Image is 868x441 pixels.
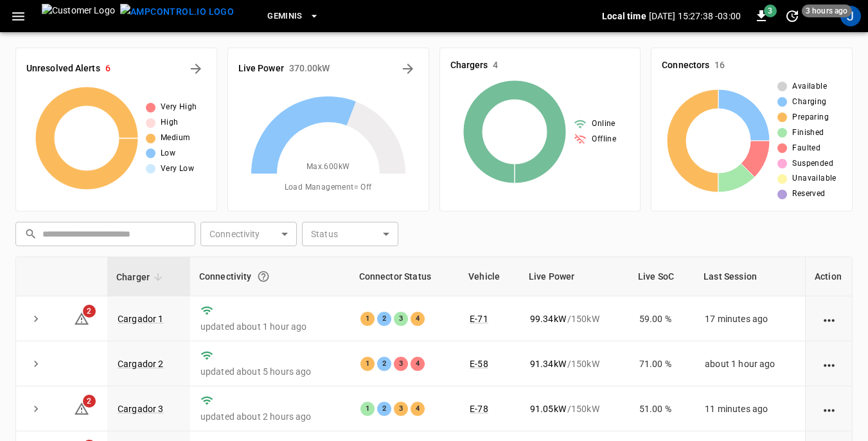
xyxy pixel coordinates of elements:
th: Live SoC [629,257,695,296]
p: updated about 1 hour ago [200,320,340,333]
img: Customer Logo [42,4,115,28]
div: 2 [377,312,391,326]
th: Last Session [695,257,805,296]
span: Online [592,118,615,130]
td: 71.00 % [629,341,695,386]
button: All Alerts [186,59,206,79]
th: Live Power [520,257,629,296]
div: / 150 kW [530,357,619,370]
div: 3 [394,402,408,416]
button: Energy Overview [398,59,418,79]
span: Charger [116,269,166,285]
a: 2 [74,403,89,413]
div: 3 [394,312,408,326]
span: Reserved [792,188,825,201]
th: Vehicle [459,257,520,296]
div: action cell options [821,312,837,325]
span: Preparing [792,111,829,124]
span: Suspended [792,157,833,170]
a: E-71 [470,314,488,324]
span: 2 [83,305,96,318]
div: 2 [377,357,391,371]
span: Available [792,80,827,93]
h6: 4 [493,59,498,73]
p: 99.34 kW [530,312,566,325]
a: E-78 [470,404,488,414]
span: High [161,116,179,129]
span: Very Low [161,163,194,175]
p: updated about 2 hours ago [200,410,340,423]
a: Cargador 2 [118,359,164,369]
div: 4 [411,312,425,326]
div: 4 [411,357,425,371]
td: 11 minutes ago [695,386,805,431]
button: Geminis [262,4,324,29]
div: 2 [377,402,391,416]
h6: 370.00 kW [289,62,330,76]
p: 91.34 kW [530,357,566,370]
div: / 150 kW [530,312,619,325]
button: expand row [26,354,46,373]
p: Local time [602,10,646,22]
th: Connector Status [350,257,460,296]
a: 2 [74,312,89,323]
a: E-58 [470,359,488,369]
span: Geminis [267,9,303,24]
span: Charging [792,96,826,109]
div: 1 [360,357,375,371]
p: 91.05 kW [530,402,566,415]
div: Connectivity [199,265,341,288]
span: 2 [83,395,96,408]
span: Medium [161,132,190,145]
span: Low [161,147,175,160]
button: expand row [26,309,46,328]
div: / 150 kW [530,402,619,415]
p: [DATE] 15:27:38 -03:00 [649,10,741,22]
h6: Live Power [238,62,284,76]
span: Faulted [792,142,820,155]
div: profile-icon [840,6,861,26]
span: Offline [592,133,616,146]
td: 59.00 % [629,296,695,341]
h6: Chargers [450,59,488,73]
a: Cargador 1 [118,314,164,324]
div: action cell options [821,402,837,415]
div: 3 [394,357,408,371]
span: 3 hours ago [802,4,852,17]
h6: Connectors [662,59,709,73]
div: 1 [360,402,375,416]
div: action cell options [821,357,837,370]
td: 51.00 % [629,386,695,431]
span: 3 [764,4,777,17]
td: 17 minutes ago [695,296,805,341]
h6: 6 [105,62,111,76]
span: Unavailable [792,172,836,185]
h6: Unresolved Alerts [26,62,100,76]
th: Action [805,257,852,296]
button: Connection between the charger and our software. [252,265,275,288]
button: expand row [26,399,46,419]
span: Max. 600 kW [306,161,350,174]
img: ampcontrol.io logo [120,4,234,20]
div: 1 [360,312,375,326]
td: about 1 hour ago [695,341,805,386]
a: Cargador 3 [118,404,164,414]
span: Load Management = Off [285,181,372,194]
p: updated about 5 hours ago [200,365,340,378]
div: 4 [411,402,425,416]
button: set refresh interval [782,6,802,26]
span: Finished [792,127,824,139]
span: Very High [161,101,197,114]
h6: 16 [714,59,725,73]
